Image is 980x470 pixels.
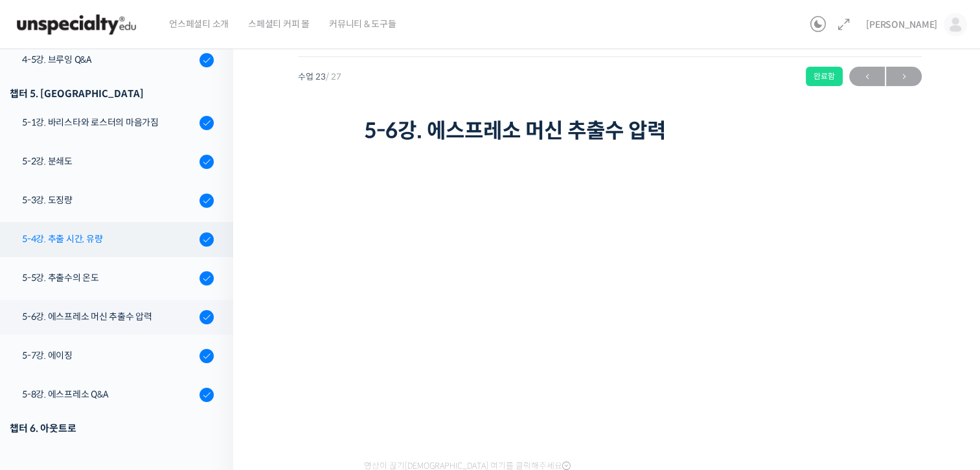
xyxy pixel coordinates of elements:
a: 대화 [85,363,167,395]
span: 설정 [200,382,216,392]
span: 홈 [41,382,49,392]
span: 대화 [119,383,134,393]
a: 홈 [4,363,85,395]
a: 설정 [167,363,249,395]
